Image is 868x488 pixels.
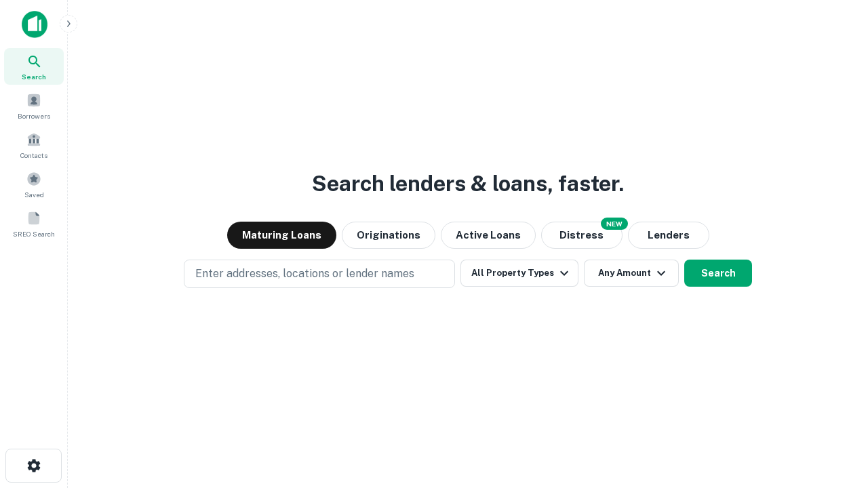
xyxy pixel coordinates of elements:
[4,48,64,85] a: Search
[441,222,536,249] button: Active Loans
[18,110,50,121] span: Borrowers
[684,260,752,287] button: Search
[460,260,578,287] button: All Property Types
[800,380,868,445] iframe: Chat Widget
[312,167,624,200] h3: Search lenders & loans, faster.
[4,205,64,242] a: SREO Search
[20,150,47,161] span: Contacts
[4,87,64,124] a: Borrowers
[13,228,55,239] span: SREO Search
[601,218,628,230] div: NEW
[184,260,455,288] button: Enter addresses, locations or lender names
[195,266,414,282] p: Enter addresses, locations or lender names
[22,71,46,82] span: Search
[227,222,336,249] button: Maturing Loans
[584,260,679,287] button: Any Amount
[342,222,435,249] button: Originations
[4,127,64,163] a: Contacts
[22,11,47,38] img: capitalize-icon.png
[541,222,623,249] button: Search distressed loans with lien and other non-mortgage details.
[4,166,64,203] a: Saved
[24,189,44,200] span: Saved
[628,222,709,249] button: Lenders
